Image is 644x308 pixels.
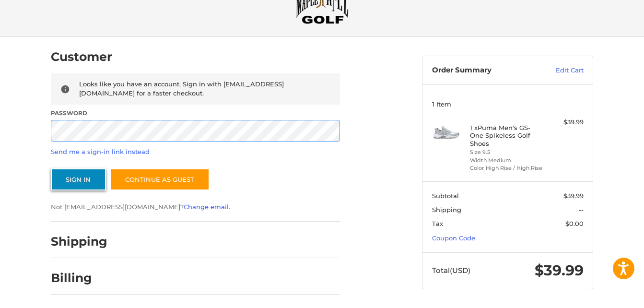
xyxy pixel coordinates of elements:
a: Change email [184,203,229,211]
li: Color High Rise / High Rise [470,164,543,172]
li: Width Medium [470,156,543,165]
div: $39.99 [546,118,584,127]
a: Coupon Code [432,234,475,242]
span: $39.99 [563,192,584,200]
button: Sign In [51,168,106,190]
span: Shipping [432,206,461,213]
h2: Shipping [51,234,107,249]
a: Send me a sign-in link instead [51,148,150,155]
h4: 1 x Puma Men's GS-One Spikeless Golf Shoes [470,124,543,147]
span: Tax [432,220,443,227]
h3: Order Summary [432,66,535,75]
a: Continue as guest [110,168,210,190]
p: Not [EMAIL_ADDRESS][DOMAIN_NAME]? . [51,202,340,212]
h2: Billing [51,271,107,285]
span: -- [579,206,584,213]
li: Size 9.5 [470,148,543,156]
span: $39.99 [535,261,584,279]
span: $0.00 [565,220,584,227]
a: Edit Cart [535,66,584,75]
h3: 1 Item [432,100,584,108]
h2: Customer [51,49,112,64]
span: Subtotal [432,192,459,200]
label: Password [51,109,340,118]
span: Total (USD) [432,266,470,275]
span: Looks like you have an account. Sign in with [EMAIL_ADDRESS][DOMAIN_NAME] for a faster checkout. [79,80,284,97]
